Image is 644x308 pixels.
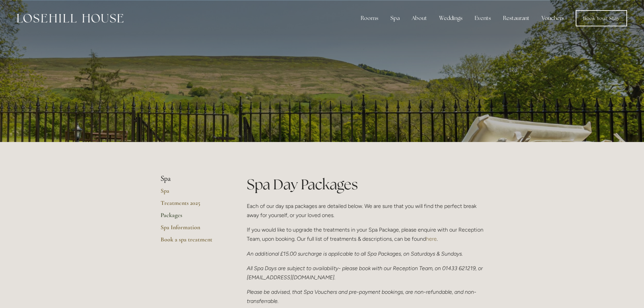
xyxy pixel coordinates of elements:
li: Spa [161,174,225,183]
h1: Spa Day Packages [247,174,484,194]
a: Vouchers [536,11,570,25]
div: Weddings [434,11,468,25]
a: Book Your Stay [576,10,627,26]
a: here [426,236,437,242]
div: Events [469,11,496,25]
p: Each of our day spa packages are detailed below. We are sure that you will find the perfect break... [247,202,484,220]
a: Spa [161,187,225,199]
img: Losehill House [17,14,123,23]
div: Rooms [355,11,384,25]
a: Book a spa treatment [161,236,225,248]
div: Restaurant [498,11,535,25]
em: All Spa Days are subject to availability- please book with our Reception Team, on 01433 621219, o... [247,265,484,281]
em: An additional £15.00 surcharge is applicable to all Spa Packages, on Saturdays & Sundays. [247,251,463,257]
div: About [406,11,432,25]
em: Please be advised, that Spa Vouchers and pre-payment bookings, are non-refundable, and non-transf... [247,289,476,304]
p: If you would like to upgrade the treatments in your Spa Package, please enquire with our Receptio... [247,225,484,243]
a: Treatments 2025 [161,199,225,211]
a: Spa Information [161,223,225,236]
a: Packages [161,211,225,223]
div: Spa [385,11,405,25]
